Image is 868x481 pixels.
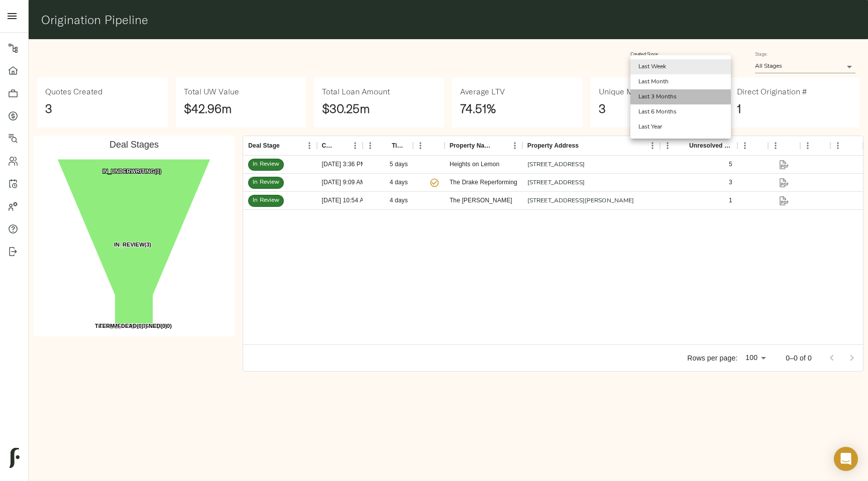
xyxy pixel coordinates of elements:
li: Last Week [630,59,731,74]
li: Last 6 Months [630,104,731,119]
div: Open Intercom Messenger [834,447,858,471]
li: Last 3 Months [630,89,731,104]
li: Last Year [630,119,731,135]
li: Last Month [630,74,731,89]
